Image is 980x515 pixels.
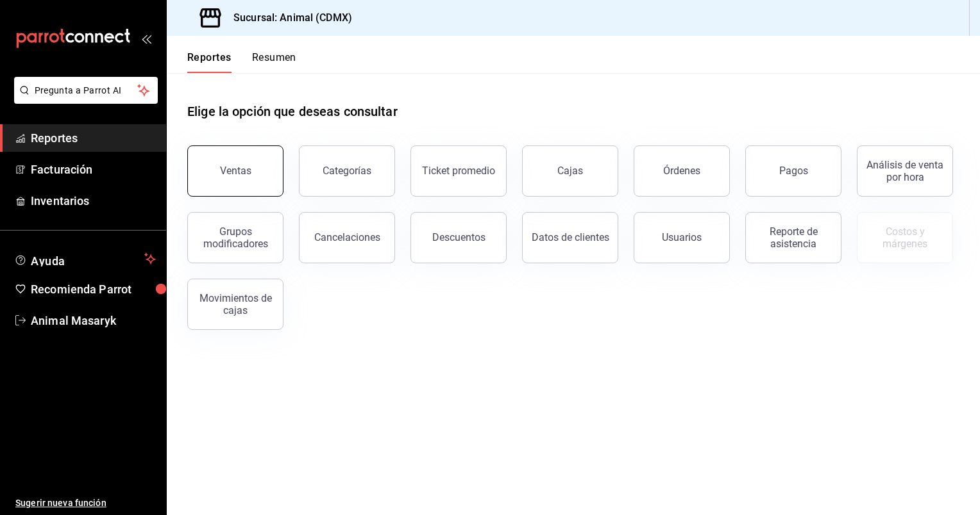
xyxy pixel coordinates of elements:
div: Cancelaciones [314,231,380,243]
div: Análisis de venta por hora [865,159,945,183]
div: Ventas [220,165,251,177]
button: Usuarios [634,212,730,263]
div: Movimientos de cajas [196,292,275,316]
button: Órdenes [634,145,730,197]
button: Ventas [187,145,283,197]
div: Órdenes [663,165,700,177]
button: Reportes [187,51,232,73]
button: Datos de clientes [522,212,618,263]
span: Facturación [31,161,156,178]
span: Recomienda Parrot [31,281,156,298]
div: Cajas [557,165,583,177]
div: Datos de clientes [532,231,609,243]
span: Ayuda [31,251,139,266]
button: Pregunta a Parrot AI [14,77,158,104]
div: Categorías [323,165,371,177]
button: Descuentos [410,212,507,263]
h3: Sucursal: Animal (CDMX) [223,10,352,26]
div: Ticket promedio [422,165,495,177]
a: Pregunta a Parrot AI [9,93,158,106]
button: Contrata inventarios para ver este reporte [857,212,953,263]
button: Ticket promedio [410,145,507,197]
div: Reporte de asistencia [754,225,833,250]
h1: Elige la opción que deseas consultar [187,102,398,121]
div: Usuarios [662,231,702,243]
button: Movimientos de cajas [187,279,283,330]
button: open_drawer_menu [141,33,151,44]
span: Pregunta a Parrot AI [35,84,138,97]
button: Resumen [252,51,296,73]
div: Costos y márgenes [865,225,945,250]
button: Análisis de venta por hora [857,145,953,197]
span: Reportes [31,129,156,147]
button: Pagos [745,145,841,197]
span: Sugerir nueva función [15,496,156,510]
button: Grupos modificadores [187,212,283,263]
button: Categorías [299,145,395,197]
button: Cajas [522,145,618,197]
div: Pagos [779,165,808,177]
span: Inventarios [31,192,156,209]
span: Animal Masaryk [31,312,156,329]
div: navigation tabs [187,51,296,73]
button: Cancelaciones [299,212,395,263]
button: Reporte de asistencia [745,212,841,263]
div: Descuentos [432,231,486,243]
div: Grupos modificadores [196,225,275,250]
